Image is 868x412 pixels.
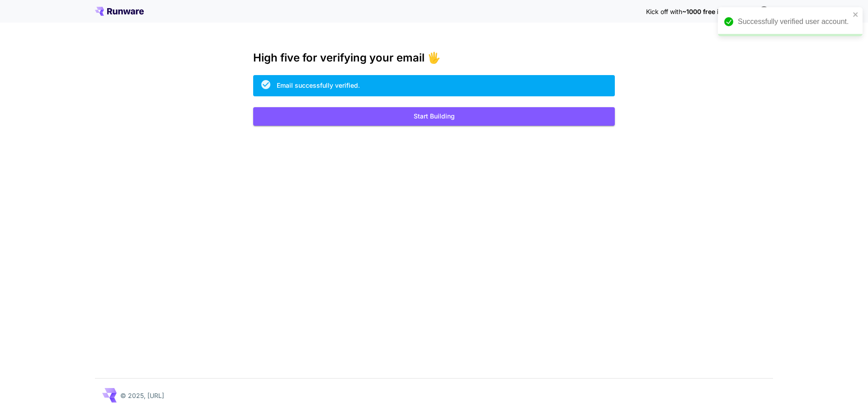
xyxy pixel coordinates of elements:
p: © 2025, [URL] [120,391,164,400]
span: ~1000 free images! 🎈 [682,8,751,15]
h3: High five for verifying your email 🖐️ [253,52,615,64]
div: Email successfully verified. [277,81,360,90]
div: Successfully verified user account. [738,16,850,27]
span: Kick off with [646,8,682,15]
button: close [853,11,859,18]
button: Start Building [253,107,615,126]
button: In order to qualify for free credit, you need to sign up with a business email address and click ... [755,2,773,20]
